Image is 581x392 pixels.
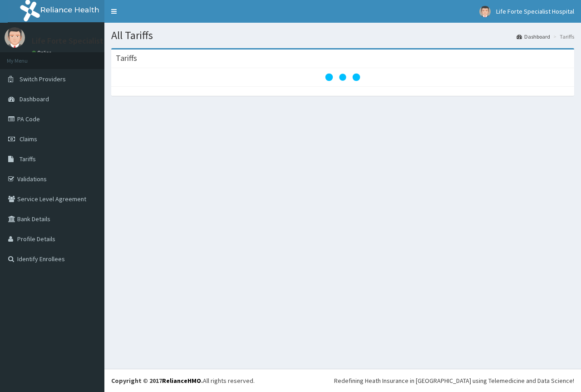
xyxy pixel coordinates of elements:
h1: All Tariffs [111,30,574,41]
strong: Copyright © 2017 . [111,377,203,385]
p: Life Forte Specialist Hospital [32,37,135,45]
a: Dashboard [517,33,550,40]
img: User Image [479,6,491,17]
footer: All rights reserved. [104,369,581,392]
span: Claims [20,135,37,143]
span: Dashboard [20,95,49,103]
li: Tariffs [551,33,574,40]
span: Switch Providers [20,75,66,83]
h3: Tariffs [116,54,137,62]
span: Tariffs [20,155,36,163]
div: Redefining Heath Insurance in [GEOGRAPHIC_DATA] using Telemedicine and Data Science! [334,376,574,385]
svg: audio-loading [325,59,361,95]
a: Online [32,50,54,56]
img: User Image [5,27,25,48]
span: Life Forte Specialist Hospital [496,7,574,15]
a: RelianceHMO [162,377,201,385]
